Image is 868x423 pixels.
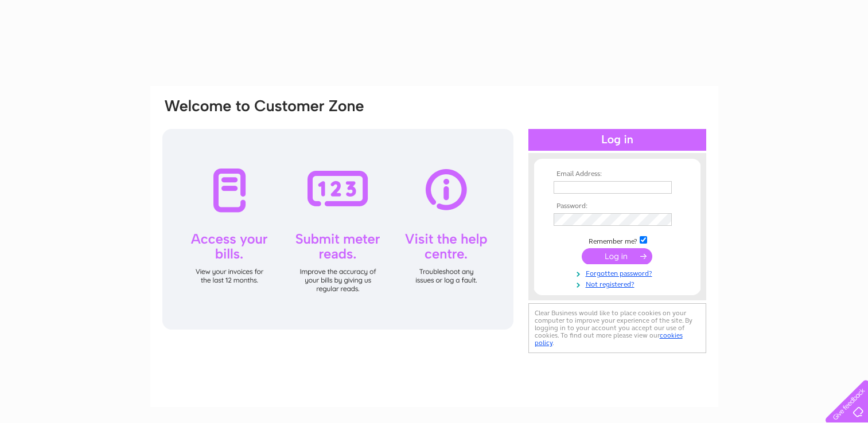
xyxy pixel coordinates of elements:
th: Email Address: [551,170,684,178]
div: Clear Business would like to place cookies on your computer to improve your experience of the sit... [528,303,706,353]
a: Not registered? [554,278,684,289]
td: Remember me? [551,234,684,246]
input: Submit [582,248,652,264]
a: Forgotten password? [554,267,684,278]
a: cookies policy [535,331,683,347]
th: Password: [551,202,684,210]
